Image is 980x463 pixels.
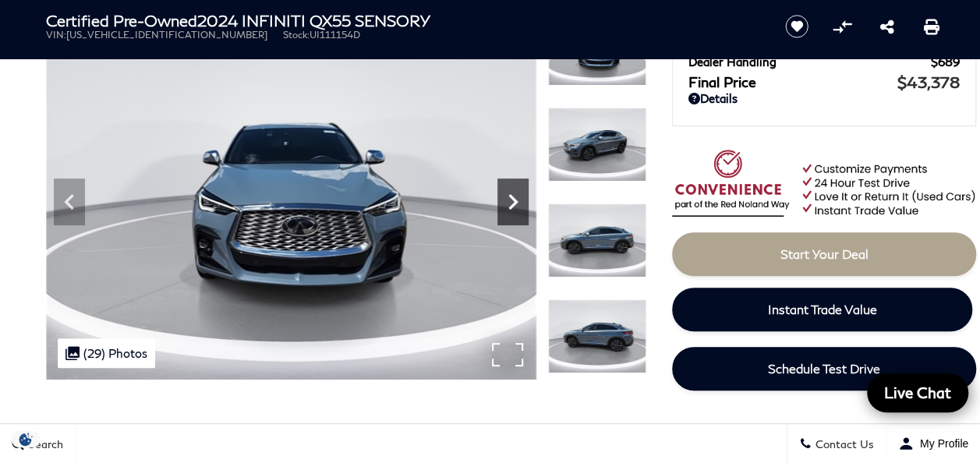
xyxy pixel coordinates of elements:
[672,347,976,391] a: Schedule Test Drive
[283,29,310,41] span: Stock:
[8,431,44,447] section: Click to Open Cookie Consent Modal
[897,72,960,91] span: $43,378
[46,29,66,41] span: VIN:
[54,178,85,225] div: Previous
[688,55,931,69] span: Dealer Handling
[46,12,759,29] h1: 2024 INFINITI QX55 SENSORY
[548,203,646,277] img: Certified Used 2024 Slate Gray INFINITI SENSORY image 5
[780,14,814,39] button: Save vehicle
[672,288,972,331] a: Instant Trade Value
[497,178,529,225] div: Next
[780,246,869,261] span: Start Your Deal
[310,29,360,41] span: UI111154D
[876,383,959,402] span: Live Chat
[688,55,960,69] a: Dealer Handling $689
[768,361,880,376] span: Schedule Test Drive
[46,11,197,30] strong: Certified Pre-Owned
[46,12,536,380] img: Certified Used 2024 Slate Gray INFINITI SENSORY image 3
[886,424,980,463] button: Open user profile menu
[24,437,63,451] span: Search
[58,338,155,368] div: (29) Photos
[879,17,893,36] a: Share this Certified Pre-Owned 2024 INFINITI QX55 SENSORY
[548,299,646,373] img: Certified Used 2024 Slate Gray INFINITI SENSORY image 6
[924,17,939,36] a: Print this Certified Pre-Owned 2024 INFINITI QX55 SENSORY
[8,431,44,447] img: Opt-Out Icon
[867,373,968,412] a: Live Chat
[931,55,960,69] span: $689
[688,72,960,91] a: Final Price $43,378
[66,29,267,41] span: [US_VEHICLE_IDENTIFICATION_NUMBER]
[768,302,877,316] span: Instant Trade Value
[830,15,854,38] button: Compare Vehicle
[812,437,874,451] span: Contact Us
[672,232,976,276] a: Start Your Deal
[688,73,897,90] span: Final Price
[914,437,968,450] span: My Profile
[548,108,646,182] img: Certified Used 2024 Slate Gray INFINITI SENSORY image 4
[688,91,960,105] a: Details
